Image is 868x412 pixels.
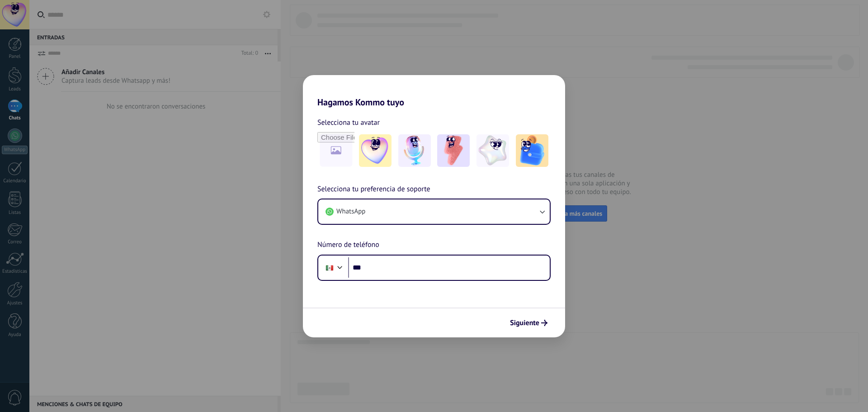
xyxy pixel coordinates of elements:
[506,315,552,331] button: Siguiente
[317,239,379,251] span: Número de teléfono
[317,117,380,128] span: Selecciona tu avatar
[321,258,338,277] div: Mexico: + 52
[476,134,509,167] img: -4.jpeg
[437,134,470,167] img: -3.jpeg
[510,320,539,326] span: Siguiente
[398,134,431,167] img: -2.jpeg
[318,199,550,224] button: WhatsApp
[359,134,392,167] img: -1.jpeg
[336,207,365,216] span: WhatsApp
[317,184,430,195] span: Selecciona tu preferencia de soporte
[516,134,548,167] img: -5.jpeg
[303,75,565,108] h2: Hagamos Kommo tuyo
